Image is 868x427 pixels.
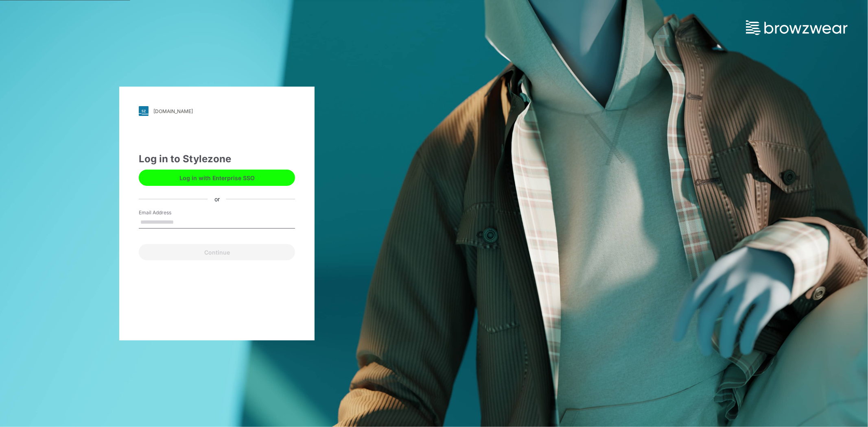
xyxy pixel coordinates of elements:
[153,108,193,114] div: [DOMAIN_NAME]
[139,106,295,116] a: [DOMAIN_NAME]
[139,106,149,116] img: svg+xml;base64,PHN2ZyB3aWR0aD0iMjgiIGhlaWdodD0iMjgiIHZpZXdCb3g9IjAgMCAyOCAyOCIgZmlsbD0ibm9uZSIgeG...
[208,195,226,203] div: or
[139,152,295,166] div: Log in to Stylezone
[139,209,196,216] label: Email Address
[746,20,848,35] img: browzwear-logo.73288ffb.svg
[139,170,295,186] button: Log in with Enterprise SSO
